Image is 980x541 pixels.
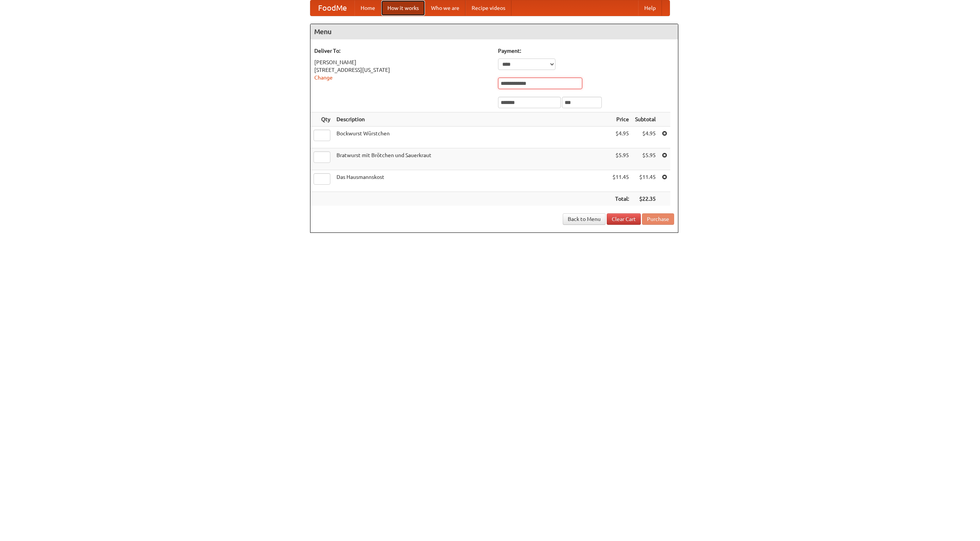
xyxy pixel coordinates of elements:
[632,112,659,127] th: Subtotal
[310,0,354,16] a: FoodMe
[632,148,659,170] td: $5.95
[609,127,632,148] td: $4.95
[609,148,632,170] td: $5.95
[381,0,425,16] a: How it works
[609,192,632,206] th: Total:
[314,58,490,66] div: [PERSON_NAME]
[310,112,333,127] th: Qty
[465,0,511,16] a: Recipe videos
[310,24,678,39] h4: Menu
[498,47,674,55] h5: Payment:
[354,0,381,16] a: Home
[314,47,490,55] h5: Deliver To:
[632,127,659,148] td: $4.95
[609,112,632,127] th: Price
[314,75,333,81] a: Change
[632,170,659,192] td: $11.45
[314,66,490,74] div: [STREET_ADDRESS][US_STATE]
[333,127,609,148] td: Bockwurst Würstchen
[632,192,659,206] th: $22.35
[563,213,606,225] a: Back to Menu
[333,112,609,127] th: Description
[333,148,609,170] td: Bratwurst mit Brötchen und Sauerkraut
[642,213,674,225] button: Purchase
[609,170,632,192] td: $11.45
[607,213,641,225] a: Clear Cart
[638,0,662,16] a: Help
[425,0,465,16] a: Who we are
[333,170,609,192] td: Das Hausmannskost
